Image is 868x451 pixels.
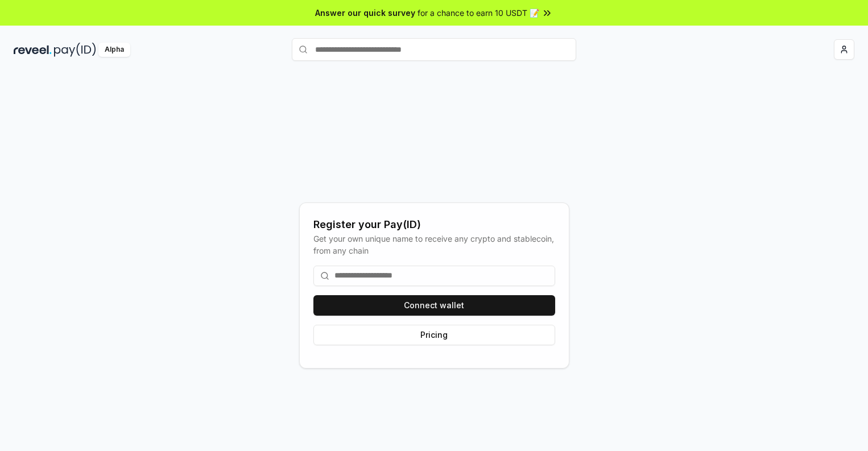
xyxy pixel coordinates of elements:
span: Answer our quick survey [315,7,415,19]
div: Get your own unique name to receive any crypto and stablecoin, from any chain [313,233,555,256]
img: reveel_dark [14,43,52,57]
div: Alpha [98,43,130,57]
button: Pricing [313,325,555,345]
img: pay_id [54,43,96,57]
div: Register your Pay(ID) [313,217,555,233]
button: Connect wallet [313,295,555,316]
span: for a chance to earn 10 USDT 📝 [418,7,539,19]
